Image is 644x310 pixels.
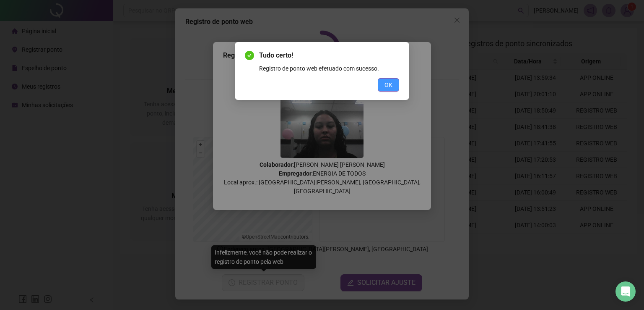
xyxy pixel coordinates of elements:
[259,64,399,73] div: Registro de ponto web efetuado com sucesso.
[378,78,399,92] button: OK
[384,80,392,89] span: OK
[259,50,399,60] span: Tudo certo!
[245,51,254,60] span: check-circle
[615,281,636,302] div: Open Intercom Messenger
